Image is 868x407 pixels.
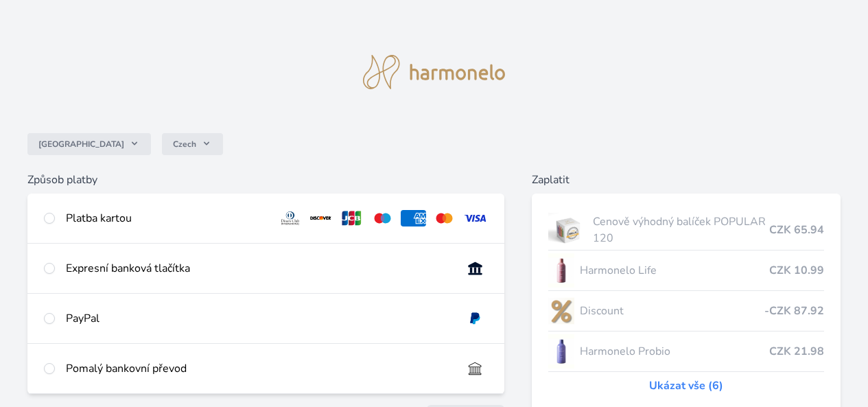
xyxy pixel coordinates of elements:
[162,133,223,155] button: Czech
[580,262,769,279] span: Harmonelo Life
[580,303,764,319] span: Discount
[548,294,574,328] img: discount-lo.png
[370,210,395,226] img: maestro.svg
[66,210,267,226] div: Platba kartou
[401,210,426,226] img: amex.svg
[649,377,723,394] a: Ukázat vše (6)
[38,139,124,150] span: [GEOGRAPHIC_DATA]
[363,55,506,89] img: logo.svg
[769,262,824,279] span: CZK 10.99
[462,260,488,277] img: onlineBanking_CZ.svg
[432,210,457,226] img: mc.svg
[593,213,769,246] span: Cenově výhodný balíček POPULAR 120
[462,310,488,327] img: paypal.svg
[462,210,488,226] img: visa.svg
[173,139,196,150] span: Czech
[308,210,333,226] img: discover.svg
[764,303,824,319] span: -CZK 87.92
[769,222,824,238] span: CZK 65.94
[769,343,824,360] span: CZK 21.98
[27,133,151,155] button: [GEOGRAPHIC_DATA]
[339,210,364,226] img: jcb.svg
[66,360,451,377] div: Pomalý bankovní převod
[580,343,769,360] span: Harmonelo Probio
[532,172,841,188] h6: Zaplatit
[278,210,303,226] img: diners.svg
[27,172,504,188] h6: Způsob platby
[548,253,574,288] img: CLEAN_LIFE_se_stinem_x-lo.jpg
[66,260,451,277] div: Expresní banková tlačítka
[548,334,574,369] img: CLEAN_PROBIO_se_stinem_x-lo.jpg
[66,310,451,327] div: PayPal
[462,360,488,377] img: bankTransfer_IBAN.svg
[548,213,587,247] img: popular.jpg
